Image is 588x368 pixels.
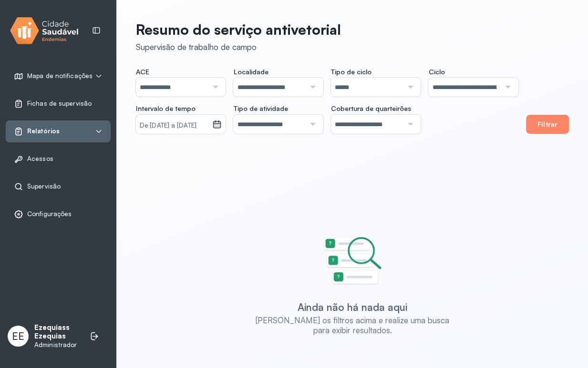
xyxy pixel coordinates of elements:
span: Cobertura de quarteirões [331,104,411,113]
img: logo.svg [10,15,79,46]
span: Fichas de supervisão [27,99,92,108]
button: Filtrar [526,115,569,134]
div: [PERSON_NAME] os filtros acima e realize uma busca para exibir resultados. [249,315,456,336]
div: Supervisão de trabalho de campo [136,42,341,52]
span: Tipo de ciclo [331,68,371,76]
p: Administrador [34,341,80,349]
a: Acessos [14,154,103,164]
a: Configurações [14,209,103,219]
small: De [DATE] a [DATE] [140,121,208,130]
span: ACE [136,68,149,76]
span: Configurações [27,210,72,218]
span: EE [12,330,24,342]
span: Ciclo [428,68,444,76]
a: Fichas de supervisão [14,99,103,109]
img: Imagem de estado vazio [323,237,382,286]
span: Tipo de atividade [233,104,288,113]
span: Intervalo de tempo [136,104,196,113]
p: Ezequiass Ezequias [34,323,80,341]
span: Mapa de notificações [27,72,93,80]
div: Ainda não há nada aqui [298,301,407,313]
span: Supervisão [27,182,61,190]
span: Localidade [233,68,268,76]
span: Relatórios [27,127,60,135]
a: Supervisão [14,182,103,191]
p: Resumo do serviço antivetorial [136,21,341,38]
span: Acessos [27,155,53,163]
